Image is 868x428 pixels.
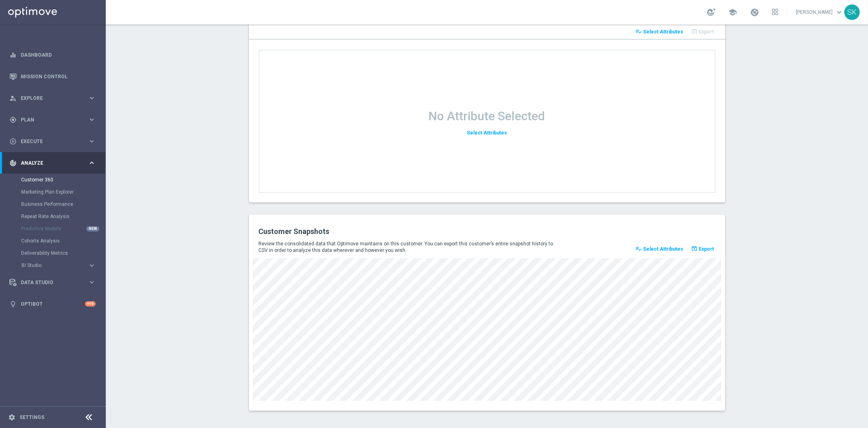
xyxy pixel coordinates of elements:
div: BI Studio [21,259,105,271]
div: Optibot [9,293,96,315]
p: Review the consolidated data that Optimove maintains on this customer. You can export this custom... [259,240,559,254]
div: Cohorts Analysis [21,235,105,247]
div: Execute [9,138,88,145]
span: Analyze [21,161,88,165]
span: Explore [21,96,88,101]
i: play_circle_outline [9,138,17,145]
a: Marketing Plan Explorer [21,189,85,195]
a: Deliverability Metrics [21,250,85,256]
button: playlist_add_check Select Attributes [634,26,685,38]
button: equalizer Dashboard [9,52,96,58]
i: keyboard_arrow_right [88,137,96,145]
button: lightbulb Optibot +10 [9,301,96,307]
i: track_changes [9,159,17,167]
div: Business Performance [21,198,105,210]
i: open_in_browser [691,245,698,252]
div: Plan [9,116,88,124]
span: Execute [21,139,88,144]
div: Analyze [9,159,88,167]
button: play_circle_outline Execute keyboard_arrow_right [9,138,96,145]
i: gps_fixed [9,116,17,124]
button: gps_fixed Plan keyboard_arrow_right [9,117,96,123]
div: SK [844,4,860,20]
div: Explore [9,95,88,102]
button: person_search Explore keyboard_arrow_right [9,95,96,101]
i: lightbulb [9,300,17,308]
button: playlist_add_check Select Attributes [634,243,685,255]
div: Customer 360 [21,174,105,186]
i: playlist_add_check [636,28,642,35]
div: Dashboard [9,44,96,66]
a: Settings [20,415,44,420]
div: Data Studio [9,279,88,286]
button: open_in_browser Export [690,243,715,255]
div: Repeat Rate Analysis [21,210,105,223]
button: BI Studio keyboard_arrow_right [21,262,96,269]
i: playlist_add_check [636,245,642,252]
span: Plan [21,117,88,122]
button: Mission Control [9,73,96,80]
i: keyboard_arrow_right [88,278,96,286]
button: track_changes Analyze keyboard_arrow_right [9,160,96,166]
i: settings [8,414,15,421]
div: BI Studio [22,263,88,268]
a: Repeat Rate Analysis [21,213,85,220]
i: equalizer [9,51,17,59]
div: Deliverability Metrics [21,247,105,259]
div: Mission Control [9,66,96,87]
a: Cohorts Analysis [21,238,85,244]
span: Data Studio [21,280,88,285]
i: keyboard_arrow_right [88,262,96,269]
a: Mission Control [21,66,96,87]
button: Select Attributes [466,128,508,139]
span: Select Attributes [643,246,684,252]
a: Optibot [21,293,85,315]
div: NEW [86,226,99,232]
a: Dashboard [21,44,96,66]
div: Marketing Plan Explorer [21,186,105,198]
button: Data Studio keyboard_arrow_right [9,279,96,286]
h2: Customer Snapshots [259,227,481,236]
span: Select Attributes [643,29,684,35]
div: +10 [85,301,96,307]
div: Predictive Models [21,223,105,235]
span: Export [699,246,714,252]
i: keyboard_arrow_right [88,94,96,102]
i: keyboard_arrow_right [88,159,96,167]
a: Business Performance [21,201,85,207]
h1: No Attribute Selected [429,109,545,124]
i: keyboard_arrow_right [88,116,96,124]
span: Select Attributes [467,130,507,136]
span: school [728,8,737,17]
span: keyboard_arrow_down [835,8,844,17]
a: [PERSON_NAME]keyboard_arrow_down [795,6,844,18]
span: BI Studio [22,263,80,268]
i: person_search [9,95,17,102]
a: Customer 360 [21,176,85,183]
